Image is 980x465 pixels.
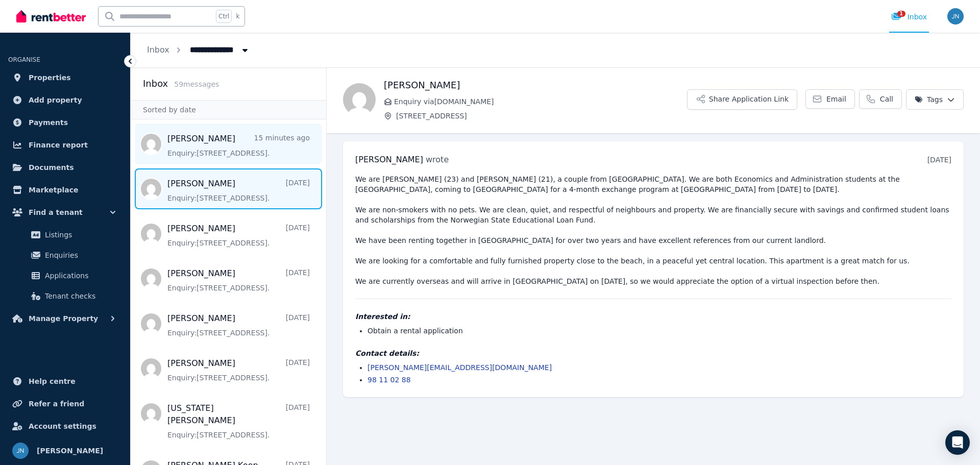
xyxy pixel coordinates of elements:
[29,71,71,84] span: Properties
[8,135,122,155] a: Finance report
[29,398,84,410] span: Refer a friend
[897,11,905,17] span: 1
[167,312,310,338] a: [PERSON_NAME][DATE]Enquiry:[STREET_ADDRESS].
[8,90,122,110] a: Add property
[915,94,943,105] span: Tags
[12,286,118,306] a: Tenant checks
[12,443,29,459] img: Jason Nissen
[826,94,846,104] span: Email
[167,223,310,248] a: [PERSON_NAME][DATE]Enquiry:[STREET_ADDRESS].
[29,312,98,325] span: Manage Property
[147,45,169,55] a: Inbox
[927,156,951,164] time: [DATE]
[355,155,423,164] span: [PERSON_NAME]
[45,249,114,261] span: Enquiries
[29,420,96,432] span: Account settings
[167,357,310,383] a: [PERSON_NAME][DATE]Enquiry:[STREET_ADDRESS].
[216,10,232,23] span: Ctrl
[143,77,168,91] h2: Inbox
[45,270,114,282] span: Applications
[131,33,266,67] nav: Breadcrumb
[12,265,118,286] a: Applications
[8,112,122,133] a: Payments
[29,161,74,174] span: Documents
[947,8,964,25] img: Jason Nissen
[8,67,122,88] a: Properties
[687,89,797,110] button: Share Application Link
[45,290,114,302] span: Tenant checks
[167,267,310,293] a: [PERSON_NAME][DATE]Enquiry:[STREET_ADDRESS].
[8,202,122,223] button: Find a tenant
[355,311,951,322] h4: Interested in:
[236,12,239,20] span: k
[426,155,449,164] span: wrote
[167,402,310,440] a: [US_STATE][PERSON_NAME][DATE]Enquiry:[STREET_ADDRESS].
[891,12,927,22] div: Inbox
[343,83,376,116] img: Adrian Vevatne
[167,178,310,203] a: [PERSON_NAME][DATE]Enquiry:[STREET_ADDRESS].
[906,89,964,110] button: Tags
[945,430,970,455] div: Open Intercom Messenger
[29,139,88,151] span: Finance report
[8,371,122,391] a: Help centre
[12,225,118,245] a: Listings
[12,245,118,265] a: Enquiries
[29,375,76,387] span: Help centre
[367,363,552,372] a: [PERSON_NAME][EMAIL_ADDRESS][DOMAIN_NAME]
[16,9,86,24] img: RentBetter
[167,133,310,158] a: [PERSON_NAME]15 minutes agoEnquiry:[STREET_ADDRESS].
[29,184,78,196] span: Marketplace
[131,100,326,119] div: Sorted by date
[8,416,122,436] a: Account settings
[394,96,687,107] span: Enquiry via [DOMAIN_NAME]
[880,94,893,104] span: Call
[367,326,951,336] li: Obtain a rental application
[8,56,40,63] span: ORGANISE
[45,229,114,241] span: Listings
[29,94,82,106] span: Add property
[859,89,902,109] a: Call
[29,206,83,218] span: Find a tenant
[8,394,122,414] a: Refer a friend
[355,174,951,286] pre: We are [PERSON_NAME] (23) and [PERSON_NAME] (21), a couple from [GEOGRAPHIC_DATA]. We are both Ec...
[29,116,68,129] span: Payments
[805,89,855,109] a: Email
[384,78,687,92] h1: [PERSON_NAME]
[8,157,122,178] a: Documents
[396,111,687,121] span: [STREET_ADDRESS]
[367,376,411,384] a: 98 11 02 88
[8,180,122,200] a: Marketplace
[8,308,122,329] button: Manage Property
[174,80,219,88] span: 59 message s
[355,348,951,358] h4: Contact details:
[37,445,103,457] span: [PERSON_NAME]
